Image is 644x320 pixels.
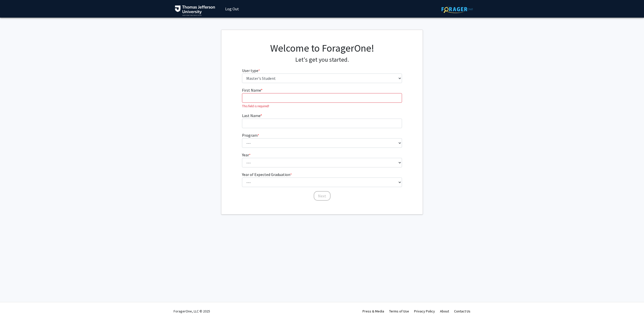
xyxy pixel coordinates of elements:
[441,5,473,13] img: ForagerOne Logo
[242,171,292,177] label: Year of Expected Graduation
[389,309,409,313] a: Terms of Use
[242,42,402,54] h1: Welcome to ForagerOne!
[242,104,402,109] p: This field is required!
[242,113,260,118] span: Last Name
[242,152,251,158] label: Year
[440,309,449,313] a: About
[363,309,384,313] a: Press & Media
[242,88,261,93] span: First Name
[414,309,435,313] a: Privacy Policy
[242,56,402,63] h4: Let's get you started.
[174,302,210,320] div: ForagerOne, LLC © 2025
[454,309,470,313] a: Contact Us
[242,132,259,138] label: Program
[175,5,215,16] img: Thomas Jefferson University Logo
[242,67,260,74] label: User type
[314,191,331,201] button: Next
[4,297,21,316] iframe: Chat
